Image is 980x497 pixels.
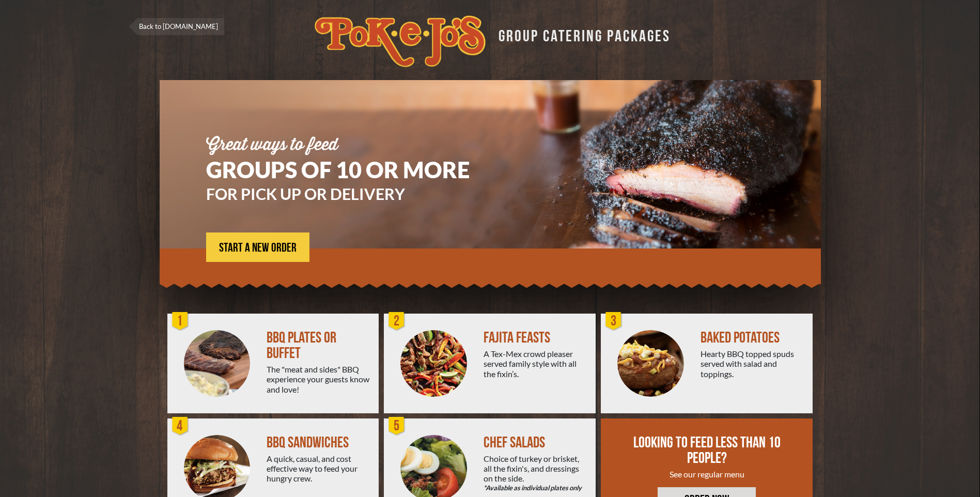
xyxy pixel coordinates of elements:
[484,483,587,493] em: *Available as individual plates only
[701,349,804,379] div: Hearty BBQ topped spuds served with salad and toppings.
[315,15,486,67] img: logo.svg
[603,311,624,332] div: 3
[170,311,191,332] div: 1
[267,330,370,361] div: BBQ PLATES OR BUFFET
[484,349,587,379] div: A Tex-Mex crowd pleaser served family style with all the fixin’s.
[386,311,407,332] div: 2
[632,435,783,466] div: LOOKING TO FEED LESS THAN 10 PEOPLE?
[267,454,370,484] div: A quick, casual, and cost effective way to feed your hungry crew.
[206,186,501,201] h3: FOR PICK UP OR DELIVERY
[129,18,224,35] a: Back to [DOMAIN_NAME]
[219,242,297,254] span: START A NEW ORDER
[267,364,370,394] div: The "meat and sides" BBQ experience your guests know and love!
[632,469,783,479] div: See our regular menu
[170,416,191,437] div: 4
[484,330,587,346] div: FAJITA FEASTS
[206,137,501,153] div: Great ways to feed
[184,330,251,397] img: PEJ-BBQ-Buffet.png
[400,330,467,397] img: PEJ-Fajitas.png
[386,416,407,437] div: 5
[206,232,309,262] a: START A NEW ORDER
[484,454,587,493] div: Choice of turkey or brisket, all the fixin's, and dressings on the side.
[206,159,501,181] h1: GROUPS OF 10 OR MORE
[267,435,370,451] div: BBQ SANDWICHES
[617,330,684,397] img: PEJ-Baked-Potato.png
[701,330,804,346] div: BAKED POTATOES
[491,24,671,44] div: GROUP CATERING PACKAGES
[484,435,587,451] div: CHEF SALADS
